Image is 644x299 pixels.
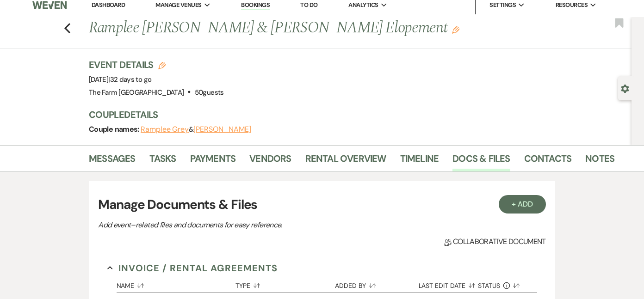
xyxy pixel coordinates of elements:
[419,275,478,293] button: Last Edit Date
[585,151,614,171] a: Notes
[89,108,607,121] h3: Couple Details
[89,124,141,134] span: Couple names:
[89,17,503,39] h1: Ramplee [PERSON_NAME] & [PERSON_NAME] Elopement
[249,151,291,171] a: Vendors
[235,275,335,293] button: Type
[149,151,176,171] a: Tasks
[241,1,270,10] a: Bookings
[499,195,546,214] button: + Add
[108,75,151,84] span: |
[305,151,386,171] a: Rental Overview
[141,126,189,133] button: Ramplee Grey
[556,0,588,10] span: Resources
[89,75,151,84] span: [DATE]
[335,275,418,293] button: Added By
[478,275,526,293] button: Status
[524,151,572,171] a: Contacts
[98,219,422,231] p: Add event–related files and documents for easy reference.
[92,1,125,9] a: Dashboard
[89,58,224,71] h3: Event Details
[300,1,317,9] a: To Do
[98,195,546,214] h3: Manage Documents & Files
[452,151,510,171] a: Docs & Files
[107,261,278,275] button: Invoice / Rental Agreements
[621,84,629,92] button: Open lead details
[348,0,378,10] span: Analytics
[400,151,439,171] a: Timeline
[117,275,236,293] button: Name
[190,151,236,171] a: Payments
[489,0,516,10] span: Settings
[155,0,201,10] span: Manage Venues
[110,75,152,84] span: 32 days to go
[195,88,224,97] span: 50 guests
[193,126,251,133] button: [PERSON_NAME]
[478,282,500,289] span: Status
[89,151,136,171] a: Messages
[452,25,459,34] button: Edit
[89,88,184,97] span: The Farm [GEOGRAPHIC_DATA]
[141,125,251,134] span: &
[444,236,546,247] span: Collaborative document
